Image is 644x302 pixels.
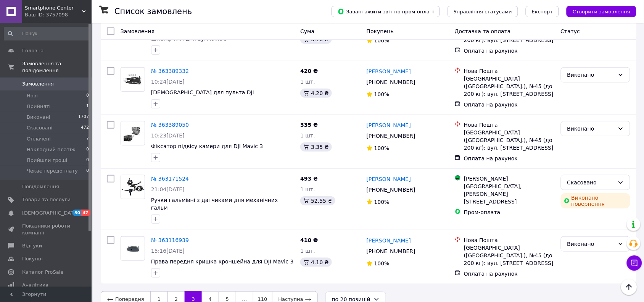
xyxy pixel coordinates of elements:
[27,92,38,99] span: Нові
[559,8,636,14] a: Створити замовлення
[22,255,43,262] span: Покупці
[151,143,263,149] a: Фіксатор підвісу камери для DJI Mavic 3
[151,122,189,128] a: № 363389050
[464,75,555,98] div: [GEOGRAPHIC_DATA] ([GEOGRAPHIC_DATA].), №45 (до 200 кг): вул. [STREET_ADDRESS]
[454,9,512,15] span: Управління статусами
[374,260,390,266] span: 100%
[567,6,636,17] button: Створити замовлення
[121,178,145,197] img: Фото товару
[561,28,580,34] span: Статус
[121,236,145,261] a: Фото товару
[22,223,71,236] span: Показники роботи компанії
[300,248,315,254] span: 1 шт.
[300,122,318,128] span: 335 ₴
[22,282,48,289] span: Аналітика
[121,67,145,92] a: Фото товару
[332,6,440,17] button: Завантажити звіт по пром-оплаті
[448,6,518,17] button: Управління статусами
[22,210,79,216] span: [DEMOGRAPHIC_DATA]
[22,242,42,249] span: Відгуки
[300,68,318,74] span: 420 ₴
[567,124,615,133] div: Виконано
[151,197,278,211] a: Ручки гальмівні з датчиками для механічних гальм
[27,168,78,174] span: Чекає передоплату
[367,133,415,139] span: [PHONE_NUMBER]
[464,208,555,216] div: Пром-оплата
[151,258,294,265] a: Права передня кришка кроншейна для DJI Mavic 3
[114,7,192,16] h1: Список замовлень
[151,68,189,74] a: № 363389332
[367,28,394,34] span: Покупець
[526,6,559,17] button: Експорт
[72,210,81,216] span: 30
[121,121,145,145] a: Фото товару
[300,28,314,34] span: Cума
[151,248,185,254] span: 15:16[DATE]
[22,47,43,54] span: Головна
[532,9,553,15] span: Експорт
[151,132,185,139] span: 10:23[DATE]
[300,258,332,267] div: 4.10 ₴
[367,79,415,85] span: [PHONE_NUMBER]
[151,237,189,243] a: № 363116939
[121,71,145,89] img: Фото товару
[86,92,89,99] span: 0
[367,187,415,193] span: [PHONE_NUMBER]
[561,193,630,208] div: Виконано повернення
[464,236,555,244] div: Нова Пошта
[464,182,555,205] div: [GEOGRAPHIC_DATA], [PERSON_NAME][STREET_ADDRESS]
[374,145,390,151] span: 100%
[27,124,53,131] span: Скасовані
[86,103,89,110] span: 1
[78,114,89,121] span: 1707
[464,244,555,267] div: [GEOGRAPHIC_DATA] ([GEOGRAPHIC_DATA].), №45 (до 200 кг): вул. [STREET_ADDRESS]
[22,183,59,190] span: Повідомлення
[121,28,155,34] span: Замовлення
[4,27,90,40] input: Пошук
[86,136,89,142] span: 7
[464,67,555,75] div: Нова Пошта
[25,11,92,18] div: Ваш ID: 3757098
[22,60,92,74] span: Замовлення та повідомлення
[464,121,555,129] div: Нова Пошта
[455,28,511,34] span: Доставка та оплата
[621,279,637,295] button: Наверх
[151,79,185,85] span: 10:24[DATE]
[86,146,89,153] span: 0
[367,175,411,183] a: [PERSON_NAME]
[374,199,390,205] span: 100%
[567,178,615,187] div: Скасовано
[367,121,411,129] a: [PERSON_NAME]
[464,175,555,182] div: [PERSON_NAME]
[300,176,318,182] span: 493 ₴
[300,79,315,85] span: 1 шт.
[464,155,555,162] div: Оплата на рахунок
[86,157,89,164] span: 0
[367,68,411,75] a: [PERSON_NAME]
[300,89,332,98] div: 4.20 ₴
[121,175,145,199] a: Фото товару
[567,240,615,248] div: Виконано
[27,157,67,164] span: Прийшли гроші
[627,255,642,271] button: Чат з покупцем
[367,237,411,244] a: [PERSON_NAME]
[22,269,63,276] span: Каталог ProSale
[151,176,189,182] a: № 363171524
[300,237,318,243] span: 410 ₴
[367,248,415,254] span: [PHONE_NUMBER]
[25,5,82,11] span: Smartphone Center
[151,89,254,95] a: [DEMOGRAPHIC_DATA] для пульта DJI
[151,186,185,192] span: 21:04[DATE]
[338,8,434,15] span: Завантажити звіт по пром-оплаті
[464,47,555,55] div: Оплата на рахунок
[300,142,332,152] div: 3.35 ₴
[300,186,315,192] span: 1 шт.
[464,101,555,108] div: Оплата на рахунок
[374,91,390,97] span: 100%
[22,196,71,203] span: Товари та послуги
[121,240,145,257] img: Фото товару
